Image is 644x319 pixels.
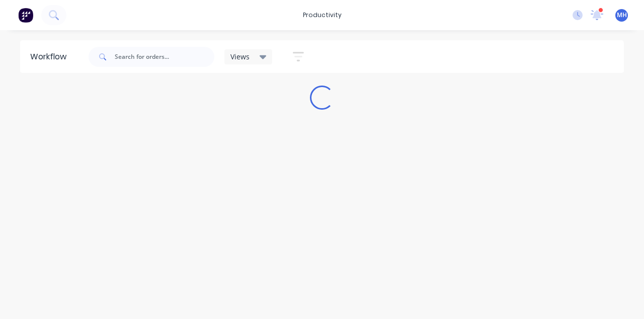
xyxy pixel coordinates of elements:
span: Views [230,51,250,62]
div: Workflow [30,51,71,63]
input: Search for orders... [115,47,214,67]
div: productivity [298,8,347,23]
img: Factory [18,8,33,23]
span: MH [617,11,627,20]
